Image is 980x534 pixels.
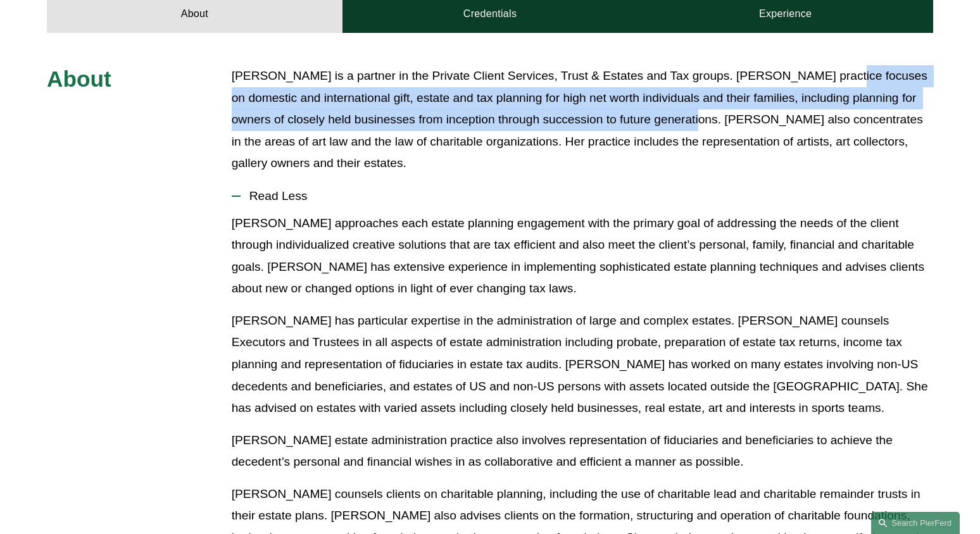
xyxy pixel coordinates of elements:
p: [PERSON_NAME] is a partner in the Private Client Services, Trust & Estates and Tax groups. [PERSO... [232,65,933,175]
p: [PERSON_NAME] estate administration practice also involves representation of fiduciaries and bene... [232,430,933,473]
p: [PERSON_NAME] has particular expertise in the administration of large and complex estates. [PERSO... [232,310,933,419]
button: Read Less [232,180,933,213]
a: Search this site [871,512,960,534]
p: [PERSON_NAME] approaches each estate planning engagement with the primary goal of addressing the ... [232,213,933,300]
span: Read Less [241,189,933,203]
span: About [47,66,111,91]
